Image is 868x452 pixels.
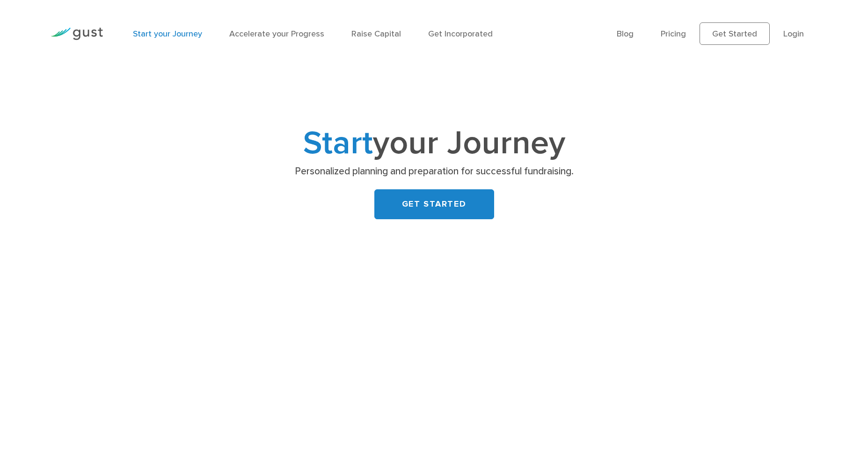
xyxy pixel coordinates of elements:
[51,28,103,40] img: Gust Logo
[253,165,615,178] p: Personalized planning and preparation for successful fundraising.
[661,29,686,39] a: Pricing
[303,123,373,163] span: Start
[229,29,324,39] a: Accelerate your Progress
[700,22,770,45] a: Get Started
[617,29,634,39] a: Blog
[249,129,619,158] h1: your Journey
[783,29,804,39] a: Login
[428,29,493,39] a: Get Incorporated
[133,29,202,39] a: Start your Journey
[351,29,401,39] a: Raise Capital
[374,189,494,219] a: GET STARTED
